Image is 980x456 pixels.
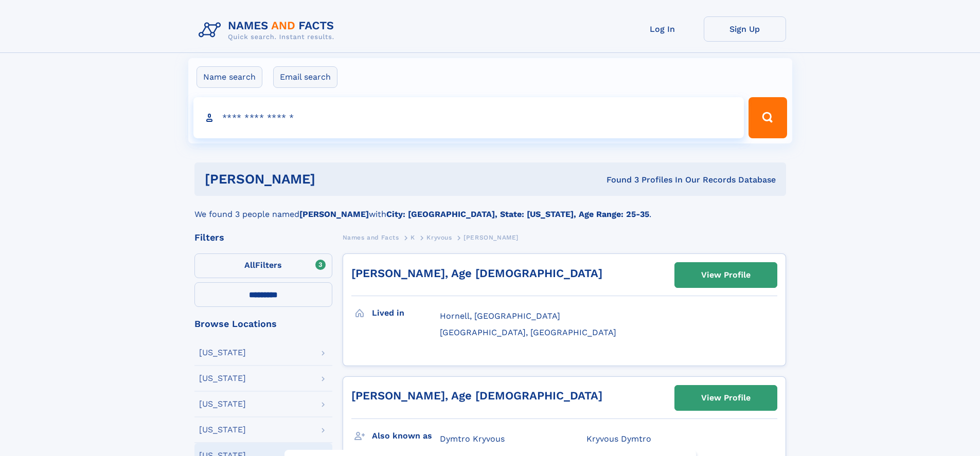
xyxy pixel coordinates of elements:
[299,209,369,219] b: [PERSON_NAME]
[701,263,751,287] div: View Profile
[440,327,616,337] span: [GEOGRAPHIC_DATA], [GEOGRAPHIC_DATA]
[205,173,461,186] h1: [PERSON_NAME]
[199,426,246,434] div: [US_STATE]
[351,389,602,402] a: [PERSON_NAME], Age [DEMOGRAPHIC_DATA]
[411,231,415,244] a: K
[199,400,246,408] div: [US_STATE]
[244,260,255,270] span: All
[197,66,262,88] label: Name search
[193,97,744,138] input: search input
[440,311,560,321] span: Hornell, [GEOGRAPHIC_DATA]
[194,196,786,221] div: We found 3 people named with .
[343,231,399,244] a: Names and Facts
[440,434,505,444] span: Dymtro Kryvous
[194,253,332,278] label: Filters
[372,427,440,445] h3: Also known as
[701,386,751,410] div: View Profile
[194,233,332,242] div: Filters
[749,97,787,138] button: Search Button
[621,16,704,42] a: Log In
[426,234,452,241] span: Kryvous
[194,16,343,44] img: Logo Names and Facts
[675,386,777,410] a: View Profile
[199,349,246,357] div: [US_STATE]
[411,234,415,241] span: K
[372,304,440,322] h3: Lived in
[704,16,786,42] a: Sign Up
[464,234,519,241] span: [PERSON_NAME]
[273,66,337,88] label: Email search
[426,231,452,244] a: Kryvous
[351,267,602,280] a: [PERSON_NAME], Age [DEMOGRAPHIC_DATA]
[194,319,332,329] div: Browse Locations
[461,174,776,186] div: Found 3 Profiles In Our Records Database
[675,263,777,287] a: View Profile
[386,209,649,219] b: City: [GEOGRAPHIC_DATA], State: [US_STATE], Age Range: 25-35
[586,434,651,444] span: Kryvous Dymtro
[199,374,246,382] div: [US_STATE]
